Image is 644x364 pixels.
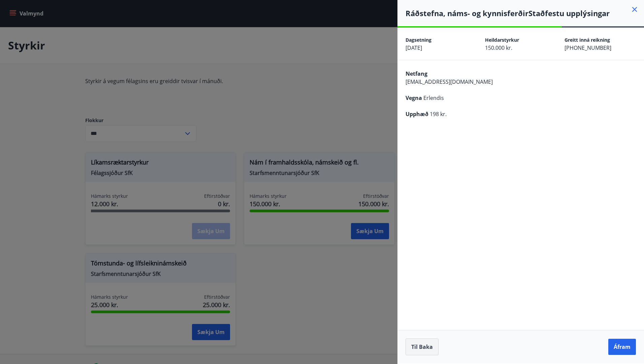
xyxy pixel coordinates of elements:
span: [EMAIL_ADDRESS][DOMAIN_NAME] [406,78,493,85]
span: [PHONE_NUMBER] [565,44,611,51]
span: Heildarstyrkur [485,37,519,43]
button: Til baka [406,338,439,355]
span: Upphæð [406,110,428,118]
span: Dagsetning [406,37,431,43]
span: 198 kr. [430,110,447,118]
span: Erlendis [423,94,444,102]
span: Vegna [406,94,422,102]
button: Áfram [608,339,636,355]
span: Netfang [406,70,427,77]
span: 150.000 kr. [485,44,512,51]
span: [DATE] [406,44,422,51]
h4: Ráðstefna, náms- og kynnisferðir Staðfestu upplýsingar [406,8,644,18]
span: Greitt inná reikning [565,37,610,43]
